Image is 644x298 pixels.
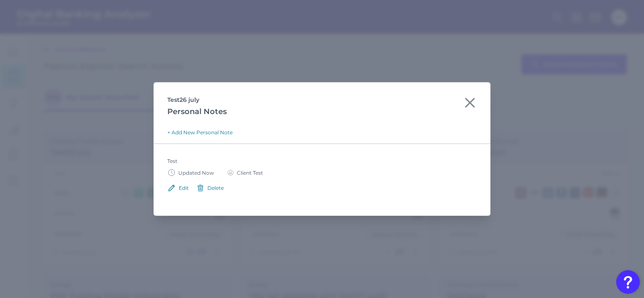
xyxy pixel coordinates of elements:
div: Edit [179,185,189,191]
div: Client Test [237,170,263,176]
div: Personal Notes [167,107,463,116]
button: Edit [167,184,189,192]
a: + Add New Personal Note [167,129,233,136]
div: Delete [207,185,224,191]
button: Delete [196,184,224,192]
div: Updated Now [178,170,214,176]
div: Test [167,158,477,164]
button: Open Resource Center [616,270,640,294]
div: Test26 july [167,96,463,104]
